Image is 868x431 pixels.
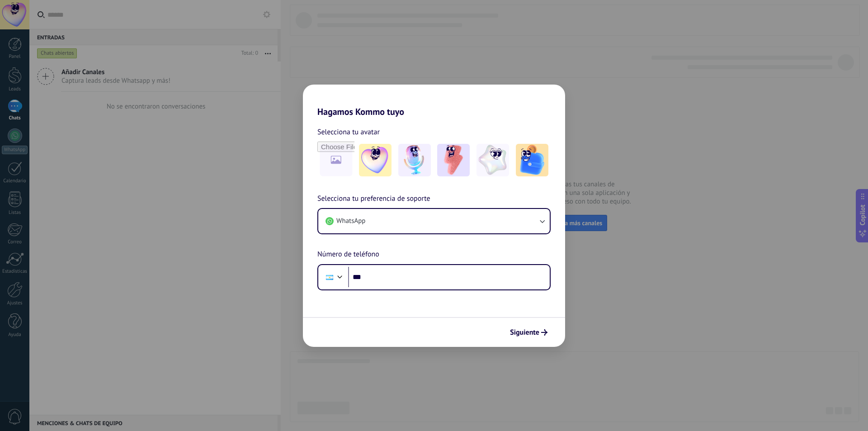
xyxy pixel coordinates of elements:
img: -2.jpeg [398,144,431,176]
span: Selecciona tu preferencia de soporte [317,193,430,205]
span: Siguiente [510,329,539,336]
button: WhatsApp [318,209,550,233]
span: Número de teléfono [317,249,379,260]
span: WhatsApp [336,217,365,226]
img: -4.jpeg [476,144,509,176]
img: -3.jpeg [437,144,470,176]
img: -5.jpeg [516,144,548,176]
button: Siguiente [506,325,552,340]
img: -1.jpeg [359,144,392,176]
h2: Hagamos Kommo tuyo [303,85,565,117]
div: Argentina: + 54 [321,268,338,287]
span: Selecciona tu avatar [317,126,380,138]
